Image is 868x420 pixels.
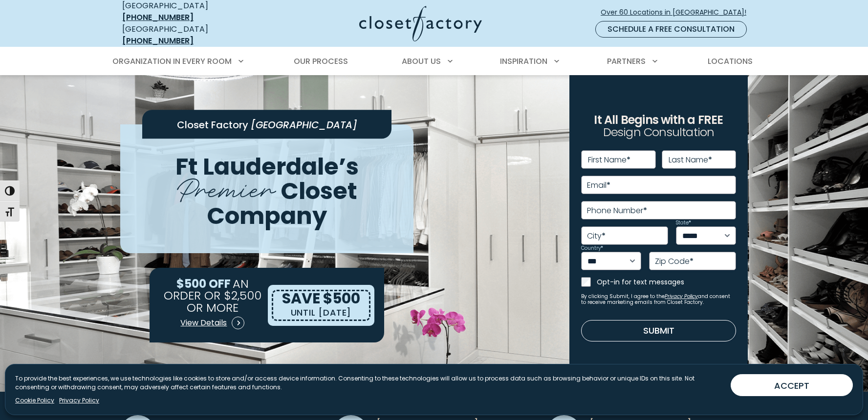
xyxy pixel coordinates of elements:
[112,56,232,67] span: Organization in Every Room
[281,175,357,207] span: Closet
[251,118,357,131] span: [GEOGRAPHIC_DATA]
[587,207,647,215] label: Phone Number
[177,118,248,131] span: Closet Factory
[122,35,194,46] a: [PHONE_NUMBER]
[207,200,327,232] span: Company
[106,48,762,75] nav: Primary Menu
[594,112,723,128] span: It All Begins with a FREE
[600,4,755,21] a: Over 60 Locations in [GEOGRAPHIC_DATA]!
[282,288,360,309] span: SAVE $500
[122,23,264,47] div: [GEOGRAPHIC_DATA]
[175,150,359,182] span: Ft Lauderdale’s
[655,258,694,265] label: Zip Code
[587,181,610,189] label: Email
[665,293,698,300] a: Privacy Policy
[581,294,736,305] small: By clicking Submit, I agree to the and consent to receive marketing emails from Closet Factory.
[601,7,754,18] span: Over 60 Locations in [GEOGRAPHIC_DATA]!
[291,306,352,320] p: UNTIL [DATE]
[588,156,630,164] label: First Name
[581,320,736,341] button: Submit
[176,275,231,291] span: $500 OFF
[180,317,227,329] span: View Details
[402,56,441,67] span: About Us
[180,313,245,333] a: View Details
[708,56,753,67] span: Locations
[122,12,194,23] a: [PHONE_NUMBER]
[59,396,99,405] a: Privacy Policy
[359,6,482,41] img: Closet Factory Logo
[587,232,606,240] label: City
[164,275,261,315] span: AN ORDER OR $2,500 OR MORE
[581,246,603,251] label: Country
[676,220,691,225] label: State
[597,277,736,287] label: Opt-in for text messages
[294,56,348,67] span: Our Process
[595,21,747,38] a: Schedule a Free Consultation
[669,156,712,164] label: Last Name
[15,396,54,405] a: Cookie Policy
[15,374,723,392] p: To provide the best experiences, we use technologies like cookies to store and/or access device i...
[731,374,853,396] button: ACCEPT
[500,56,547,67] span: Inspiration
[607,56,646,67] span: Partners
[603,124,715,140] span: Design Consultation
[177,164,275,209] span: Premier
